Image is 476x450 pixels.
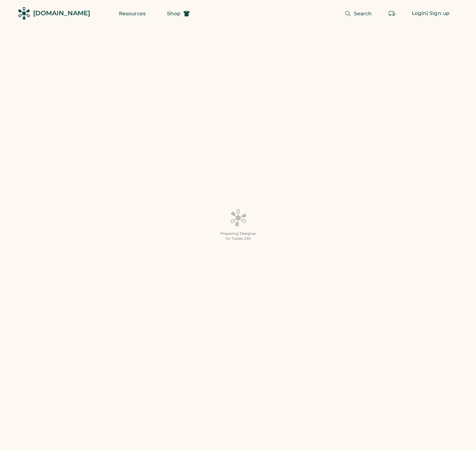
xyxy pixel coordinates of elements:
[220,231,256,241] div: Preparing Designer for Tultex 235
[336,6,381,21] button: Search
[230,209,247,227] img: Platens-Black-Loader-Spin-rich%20black.webp
[354,11,372,16] span: Search
[167,11,181,16] span: Shop
[18,7,30,20] img: Rendered Logo - Screens
[385,6,399,21] button: Retrieve an order
[427,10,450,17] div: | Sign up
[110,6,154,21] button: Resources
[412,10,427,17] div: Login
[33,9,90,18] div: [DOMAIN_NAME]
[158,6,198,21] button: Shop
